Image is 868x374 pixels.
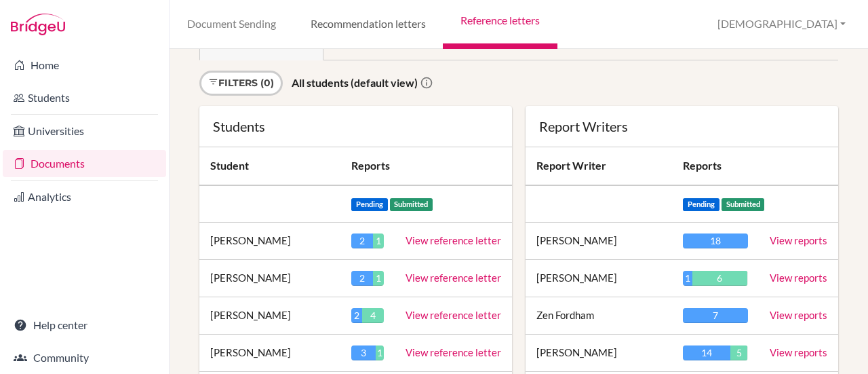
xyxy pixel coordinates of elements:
div: 7 [683,308,748,323]
div: 2 [351,271,373,286]
div: Students [213,119,498,133]
span: Pending [351,198,388,211]
div: 6 [692,271,747,286]
div: 3 [351,345,376,360]
td: Zen Fordham [526,297,672,335]
td: [PERSON_NAME] [199,335,340,372]
td: [PERSON_NAME] [526,223,672,260]
a: Community [3,344,166,371]
span: Submitted [390,198,433,211]
strong: All students (default view) [292,76,418,89]
th: Reports [672,147,759,185]
div: 1 [373,271,384,286]
a: View reference letter [406,346,501,358]
a: View reports [770,309,827,321]
a: Home [3,52,166,79]
a: View reports [770,234,827,246]
th: Report Writer [526,147,672,185]
td: [PERSON_NAME] [199,297,340,335]
div: 2 [351,233,373,248]
span: Pending [683,198,719,211]
a: Filters (0) [199,71,283,96]
a: View reference letter [406,309,501,321]
a: View reports [770,346,827,358]
th: Reports [340,147,512,185]
div: 1 [683,271,692,286]
img: Bridge-U [11,14,65,35]
a: Help center [3,312,166,339]
div: 5 [730,345,747,360]
button: [DEMOGRAPHIC_DATA] [711,12,852,37]
div: 4 [362,308,384,323]
span: Submitted [722,198,765,211]
a: View reference letter [406,234,501,246]
td: [PERSON_NAME] [526,335,672,372]
a: View reference letter [406,272,501,284]
a: View reports [770,272,827,284]
div: Report Writers [539,119,825,133]
a: Universities [3,117,166,145]
div: 18 [683,233,748,248]
a: Students [3,84,166,111]
a: Documents [3,150,166,177]
td: [PERSON_NAME] [199,223,340,260]
div: 2 [351,308,362,323]
td: [PERSON_NAME] [526,260,672,297]
div: 1 [373,233,384,248]
div: 14 [683,345,730,360]
a: Analytics [3,183,166,210]
td: [PERSON_NAME] [199,260,340,297]
div: 1 [376,345,384,360]
th: Student [199,147,340,185]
